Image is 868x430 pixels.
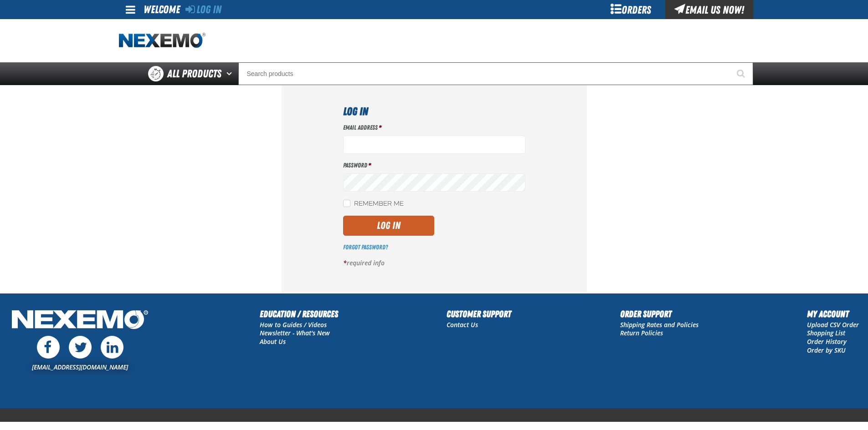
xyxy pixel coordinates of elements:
[807,307,859,321] h2: My Account
[807,320,859,329] a: Upload CSV Order
[260,329,330,337] a: Newsletter - What's New
[185,3,221,16] a: Log In
[807,337,847,346] a: Order History
[447,307,511,321] h2: Customer Support
[343,243,388,251] a: Forgot Password?
[620,320,699,329] a: Shipping Rates and Policies
[9,307,151,334] img: Nexemo Logo
[343,216,434,236] button: Log In
[343,123,525,132] label: Email Address
[223,62,238,85] button: Open All Products pages
[119,33,205,49] a: Home
[620,329,663,337] a: Return Policies
[343,200,404,208] label: Remember Me
[807,329,845,337] a: Shopping List
[238,62,753,85] input: Search
[343,103,525,120] h1: Log In
[260,320,327,329] a: How to Guides / Videos
[730,62,753,85] button: Start Searching
[447,320,478,329] a: Contact Us
[260,307,338,321] h2: Education / Resources
[32,363,128,371] a: [EMAIL_ADDRESS][DOMAIN_NAME]
[343,259,525,268] p: required info
[343,161,525,170] label: Password
[807,346,846,354] a: Order by SKU
[167,66,221,82] span: All Products
[119,33,205,49] img: Nexemo logo
[343,200,350,207] input: Remember Me
[620,307,699,321] h2: Order Support
[260,337,286,346] a: About Us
